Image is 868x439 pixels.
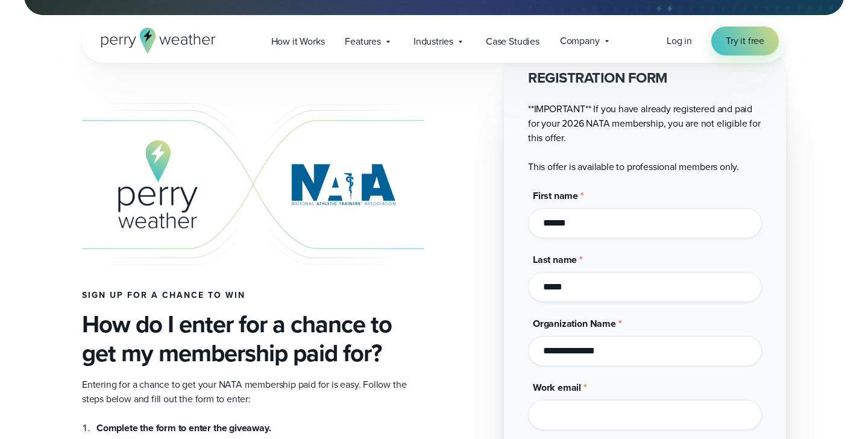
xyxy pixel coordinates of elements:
span: First name [533,189,578,203]
span: Work email [533,381,581,394]
span: Case Studies [486,34,539,49]
a: Case Studies [476,29,550,54]
strong: REGISTRATION FORM [528,67,668,89]
a: Try it free [711,27,779,55]
span: Try it free [726,34,764,48]
h3: How do I enter for a chance to get my membership paid for? [82,310,424,368]
strong: Complete the form to enter the giveaway. [96,421,271,435]
span: Industries [414,34,453,49]
span: How it Works [271,34,325,49]
span: Log in [667,34,692,48]
span: Organization Name [533,317,616,330]
h4: Sign up for a chance to win [82,291,424,300]
div: **IMPORTANT** If you have already registered and paid for your 2026 NATA membership, you are not ... [528,68,762,174]
span: Features [345,34,381,49]
span: Last name [533,253,577,267]
span: Company [560,34,600,48]
p: Entering for a chance to get your NATA membership paid for is easy. Follow the steps below and fi... [82,377,424,406]
a: Log in [667,34,692,48]
a: How it Works [261,29,335,54]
